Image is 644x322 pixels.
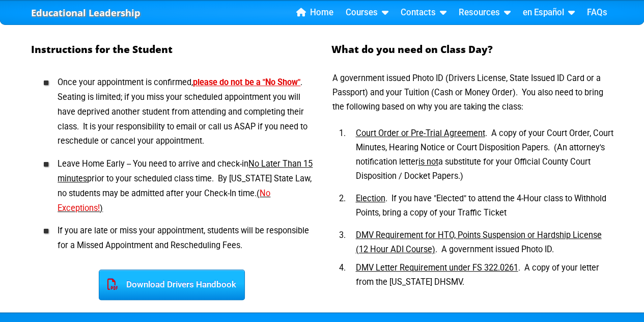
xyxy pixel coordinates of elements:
li: . If you have "Elected" to attend the 4-Hour class to Withhold Points, bring a copy of your Traff... [348,187,613,224]
li: If you are late or miss your appointment, students will be responsible for a Missed Appointment a... [47,220,313,257]
h3: Instructions for the Student [31,35,313,64]
li: Once your appointment is confirmed, . Seating is limited; if you miss your scheduled appointment ... [47,71,313,153]
u: ( ) [58,189,270,213]
li: Leave Home Early -- You need to arrive and check-in prior to your scheduled class time. By [US_ST... [47,153,313,220]
span: No Exceptions! [58,189,270,213]
u: DMV Requirement for HTO, Points Suspension or Hardship License (12 Hour ADI Course) [356,230,602,254]
h3: What do you need on Class Day? [331,35,613,64]
p: A government issued Photo ID (Drivers License, State Issued ID Card or a Passport) and your Tuiti... [331,71,613,114]
li: . A copy of your Court Order, Court Minutes, Hearing Notice or Court Disposition Papers. (An atto... [348,122,613,187]
a: Resources [455,5,515,20]
u: Election [356,194,385,203]
a: Educational Leadership [31,5,141,21]
a: en Español [519,5,579,20]
a: FAQs [583,5,611,20]
u: Court Order or Pre-Trial Agreement [356,128,485,138]
a: Download Drivers Handbook [99,279,245,289]
a: Home [292,5,338,20]
li: . A copy of your letter from the [US_STATE] DHSMV. [348,261,613,289]
a: Contacts [397,5,451,20]
li: . A government issued Photo ID. [348,224,613,261]
u: is not [418,157,438,167]
div: Download Drivers Handbook [99,270,245,300]
u: please do not be a "No Show" [193,77,300,87]
a: Courses [342,5,393,20]
u: DMV Letter Requirement under FS 322.0261 [356,263,518,273]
